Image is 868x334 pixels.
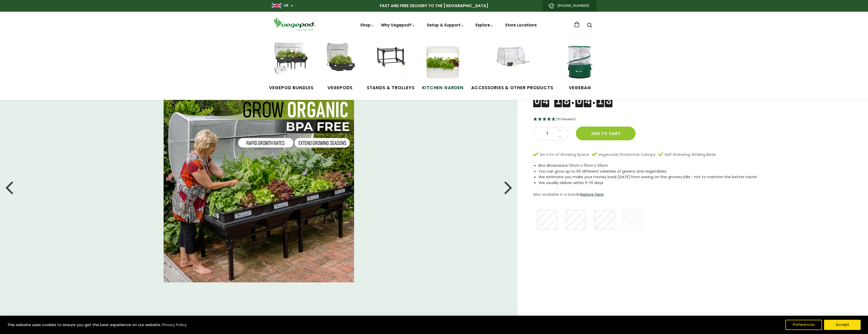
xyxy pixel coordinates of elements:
img: Accessories & Other Products [493,43,531,81]
img: VegeBag [561,43,599,81]
img: Vegepod Bundles [272,43,310,81]
a: Store Locations [505,22,537,28]
p: Also available in a bundle . [533,191,855,198]
span: 1 [539,130,556,137]
img: gb_large.png [272,3,282,8]
a: Decrease quantity by 1 [557,134,563,140]
a: Privacy Policy (opens in a new tab) [161,320,187,329]
span: 2m x 1m of Growing Space [540,152,589,158]
span: Vegecover Protective Canopy [598,152,656,158]
img: Raised Garden Kits [321,43,359,81]
span: Vegepods [321,85,359,91]
span: This website uses cookies to ensure you get the best experience on our website. [7,322,161,327]
a: Explore here [581,192,604,197]
span: VegeBag [561,85,599,91]
span: Stands & Trolleys [367,85,415,91]
img: Kitchen Garden [424,43,462,81]
span: Kitchen Garden [422,85,464,91]
span: Accessories & Other Products [471,85,553,91]
a: UK [284,3,289,8]
button: Accept [824,320,861,330]
a: Increase quantity by 1 [557,127,563,134]
a: Explore [476,22,494,28]
a: Search [587,23,592,28]
div: 4.69 Stars - 35 Reviews [533,116,855,123]
li: You can grow up to 60 different varieties of greens and vegetables. [539,169,855,174]
li: We usually deliver within 5-10 days [539,180,855,186]
img: Stands & Trolleys [372,43,410,81]
a: Shop [360,22,374,42]
a: Accessories & Other Products [471,43,553,91]
button: Preferences [785,320,822,330]
a: Vegepods [321,43,359,91]
a: Why Vegepod? [381,22,416,28]
li: Box dimensions 101cm x 51cm x 33cm [539,163,855,169]
a: VegeBag [561,43,599,91]
img: Vegepod [272,17,317,31]
li: We estimate you make your money back [DATE] from saving on the grocery bills - not to mention the... [539,174,855,180]
a: Setup & Support [427,22,464,28]
span: 4.69 Stars - 35 Reviews [556,117,576,121]
a: Kitchen Garden [422,43,464,91]
button: Add to cart [576,127,636,140]
span: Vegepod Bundles [269,85,313,91]
a: Vegepod Bundles [269,43,313,91]
span: Self Watering Wicking Beds [665,152,716,158]
a: Stands & Trolleys [367,43,415,91]
img: Large Raised Garden Bed with Canopy [164,92,354,282]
